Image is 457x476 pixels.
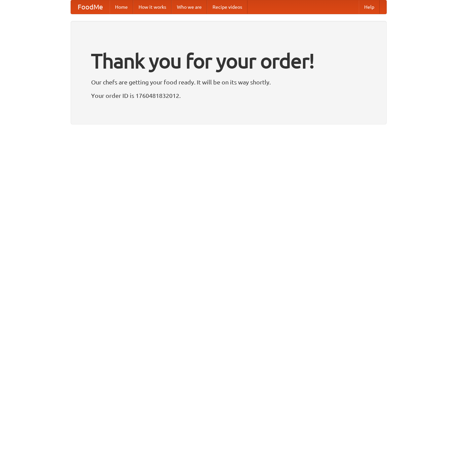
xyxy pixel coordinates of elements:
a: How it works [133,0,172,14]
a: FoodMe [71,0,110,14]
a: Recipe videos [207,0,247,14]
p: Our chefs are getting your food ready. It will be on its way shortly. [91,77,366,87]
a: Home [110,0,133,14]
h1: Thank you for your order! [91,45,366,77]
a: Help [359,0,380,14]
p: Your order ID is 1760481832012. [91,90,366,101]
a: Who we are [172,0,207,14]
